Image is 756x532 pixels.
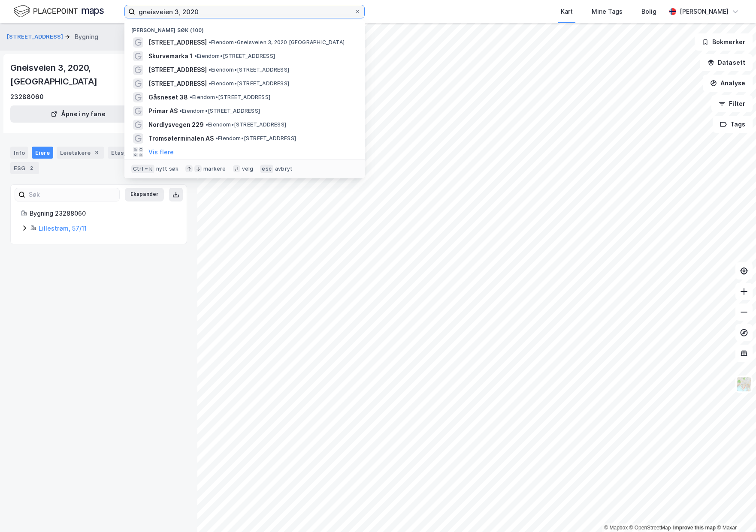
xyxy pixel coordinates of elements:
[57,147,104,159] div: Leietakere
[641,6,656,17] div: Bolig
[39,225,87,232] a: Lillestrøm, 57/11
[206,121,286,128] span: Eiendom • [STREET_ADDRESS]
[10,147,28,159] div: Info
[92,148,101,157] div: 3
[148,51,193,61] span: Skurvemarka 1
[695,33,753,51] button: Bokmerker
[148,78,207,89] span: [STREET_ADDRESS]
[124,20,365,36] div: [PERSON_NAME] søk (100)
[713,491,756,532] iframe: Chat Widget
[215,135,296,142] span: Eiendom • [STREET_ADDRESS]
[148,37,207,48] span: [STREET_ADDRESS]
[209,66,289,73] span: Eiendom • [STREET_ADDRESS]
[14,4,104,19] img: logo.f888ab2527a4732fd821a326f86c7f29.svg
[30,208,176,219] div: Bygning 23288060
[713,116,753,133] button: Tags
[209,66,211,73] span: •
[209,80,211,87] span: •
[242,165,254,172] div: velg
[148,106,178,116] span: Primar AS
[215,135,218,141] span: •
[148,92,188,102] span: Gåsneset 38
[10,61,173,88] div: Gneisveien 3, 2020, [GEOGRAPHIC_DATA]
[10,162,39,174] div: ESG
[260,165,273,173] div: esc
[148,133,214,144] span: Tromsøterminalen AS
[203,165,226,172] div: markere
[700,54,753,71] button: Datasett
[27,164,36,172] div: 2
[156,165,179,172] div: nytt søk
[209,39,211,45] span: •
[131,165,154,173] div: Ctrl + k
[32,147,53,159] div: Eiere
[275,165,293,172] div: avbryt
[194,53,275,60] span: Eiendom • [STREET_ADDRESS]
[209,80,289,87] span: Eiendom • [STREET_ADDRESS]
[7,33,65,41] button: [STREET_ADDRESS]
[10,92,44,102] div: 23288060
[561,6,573,17] div: Kart
[711,95,753,112] button: Filter
[148,65,207,75] span: [STREET_ADDRESS]
[206,121,208,128] span: •
[111,149,164,156] div: Etasjer og enheter
[148,120,204,130] span: Nordlysvegen 229
[190,94,270,101] span: Eiendom • [STREET_ADDRESS]
[135,5,354,18] input: Søk på adresse, matrikkel, gårdeiere, leietakere eller personer
[713,491,756,532] div: Kontrollprogram for chat
[25,188,119,201] input: Søk
[736,376,752,392] img: Z
[125,188,164,201] button: Ekspander
[680,6,729,17] div: [PERSON_NAME]
[148,147,174,157] button: Vis flere
[194,53,197,59] span: •
[209,39,345,46] span: Eiendom • Gneisveien 3, 2020 [GEOGRAPHIC_DATA]
[592,6,623,17] div: Mine Tags
[179,108,182,114] span: •
[75,32,98,42] div: Bygning
[179,108,260,114] span: Eiendom • [STREET_ADDRESS]
[629,525,671,531] a: OpenStreetMap
[673,525,716,531] a: Improve this map
[703,75,753,92] button: Analyse
[190,94,192,100] span: •
[10,105,146,123] button: Åpne i ny fane
[604,525,628,531] a: Mapbox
